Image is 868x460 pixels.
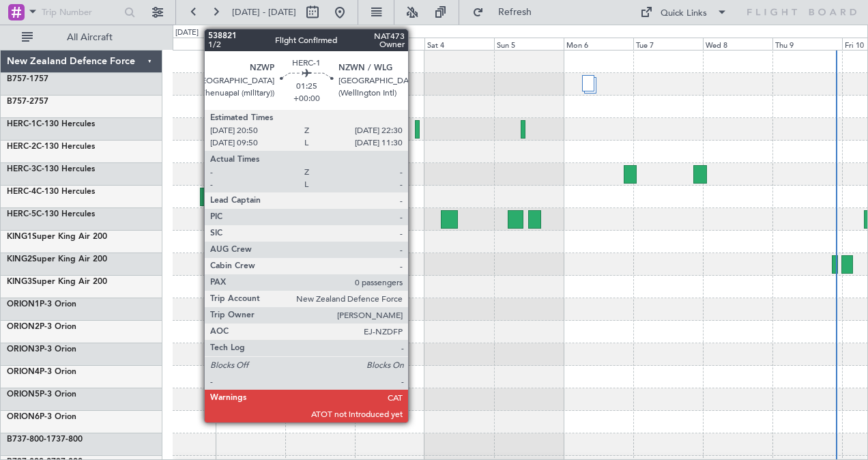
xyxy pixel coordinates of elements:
div: Thu 2 [285,38,355,50]
div: Quick Links [661,7,707,20]
span: KING2 [7,255,32,263]
span: [DATE] - [DATE] [232,6,296,18]
span: HERC-5 [7,210,36,218]
button: All Aircraft [15,27,148,48]
div: [DATE] [218,27,241,39]
span: HERC-3 [7,165,36,173]
span: HERC-4 [7,188,36,196]
a: HERC-4C-130 Hercules [7,188,95,196]
span: ORION1 [7,300,40,308]
a: HERC-2C-130 Hercules [7,143,95,151]
span: HERC-2 [7,143,36,151]
a: HERC-3C-130 Hercules [7,165,95,173]
button: Quick Links [633,1,734,23]
span: KING1 [7,233,32,241]
div: Fri 3 [355,38,424,50]
span: Refresh [487,8,544,17]
a: ORION4P-3 Orion [7,368,76,376]
div: Mon 6 [564,38,633,50]
a: B757-1757 [7,75,48,83]
div: Wed 8 [703,38,772,50]
a: KING3Super King Air 200 [7,278,107,286]
span: ORION2 [7,323,40,331]
a: ORION2P-3 Orion [7,323,76,331]
a: ORION3P-3 Orion [7,345,76,354]
span: ORION6 [7,413,40,421]
span: HERC-1 [7,120,36,128]
span: All Aircraft [35,33,144,42]
a: B737-800-1737-800 [7,435,83,444]
a: B757-2757 [7,98,48,106]
div: Wed 1 [216,38,285,50]
a: KING1Super King Air 200 [7,233,107,241]
a: KING2Super King Air 200 [7,255,107,263]
div: Tue 7 [633,38,703,50]
div: [DATE] [175,27,199,39]
span: B737-800-1 [7,435,51,444]
span: B757-2 [7,98,34,106]
button: Refresh [466,1,548,23]
div: Tue 30 [146,38,216,50]
div: Thu 9 [772,38,842,50]
input: Trip Number [42,2,120,23]
a: HERC-1C-130 Hercules [7,120,95,128]
span: ORION3 [7,345,40,354]
a: ORION1P-3 Orion [7,300,76,308]
a: ORION6P-3 Orion [7,413,76,421]
a: HERC-5C-130 Hercules [7,210,95,218]
a: ORION5P-3 Orion [7,390,76,399]
span: B757-1 [7,75,34,83]
span: KING3 [7,278,32,286]
span: ORION4 [7,368,40,376]
div: Sat 4 [424,38,494,50]
span: ORION5 [7,390,40,399]
div: Sun 5 [494,38,564,50]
